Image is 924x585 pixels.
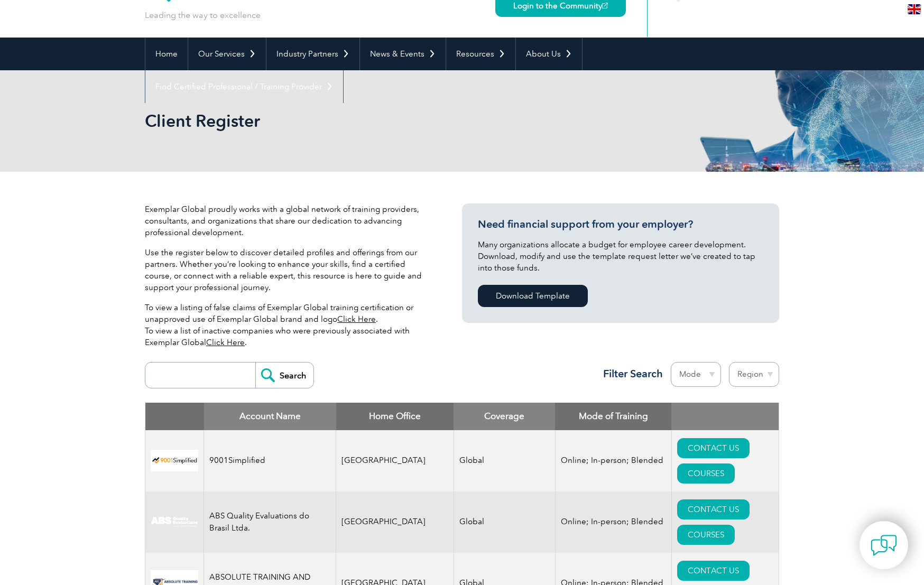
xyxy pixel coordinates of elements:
[145,113,589,129] h2: Client Register
[266,38,359,70] a: Industry Partners
[516,38,582,70] a: About Us
[671,403,779,430] th: : activate to sort column ascending
[145,302,430,348] p: To view a listing of false claims of Exemplar Global training certification or unapproved use of ...
[145,38,188,70] a: Home
[677,499,750,519] a: CONTACT US
[255,363,313,388] input: Search
[336,430,454,491] td: [GEOGRAPHIC_DATA]
[360,38,446,70] a: News & Events
[555,491,671,553] td: Online; In-person; Blended
[677,525,735,545] a: COURSES
[555,403,671,430] th: Mode of Training: activate to sort column ascending
[151,516,198,528] img: c92924ac-d9bc-ea11-a814-000d3a79823d-logo.jpg
[454,491,555,553] td: Global
[336,491,454,553] td: [GEOGRAPHIC_DATA]
[204,430,336,491] td: 9001Simplified
[908,4,921,14] img: en
[151,450,198,471] img: 37c9c059-616f-eb11-a812-002248153038-logo.png
[145,247,430,293] p: Use the register below to discover detailed profiles and offerings from our partners. Whether you...
[871,532,897,559] img: contact-chat.png
[602,3,608,8] img: open_square.png
[336,403,454,430] th: Home Office: activate to sort column ascending
[204,403,336,430] th: Account Name: activate to sort column descending
[677,561,750,581] a: CONTACT US
[478,239,763,274] p: Many organizations allocate a budget for employee career development. Download, modify and use th...
[206,338,245,347] a: Click Here
[454,430,555,491] td: Global
[145,70,343,103] a: Find Certified Professional / Training Provider
[478,285,588,307] a: Download Template
[188,38,266,70] a: Our Services
[145,10,261,21] p: Leading the way to excellence
[337,314,376,324] a: Click Here
[446,38,515,70] a: Resources
[597,367,663,380] h3: Filter Search
[677,438,750,458] a: CONTACT US
[555,430,671,491] td: Online; In-person; Blended
[677,463,735,484] a: COURSES
[145,203,430,238] p: Exemplar Global proudly works with a global network of training providers, consultants, and organ...
[454,403,555,430] th: Coverage: activate to sort column ascending
[478,218,763,231] h3: Need financial support from your employer?
[204,491,336,553] td: ABS Quality Evaluations do Brasil Ltda.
